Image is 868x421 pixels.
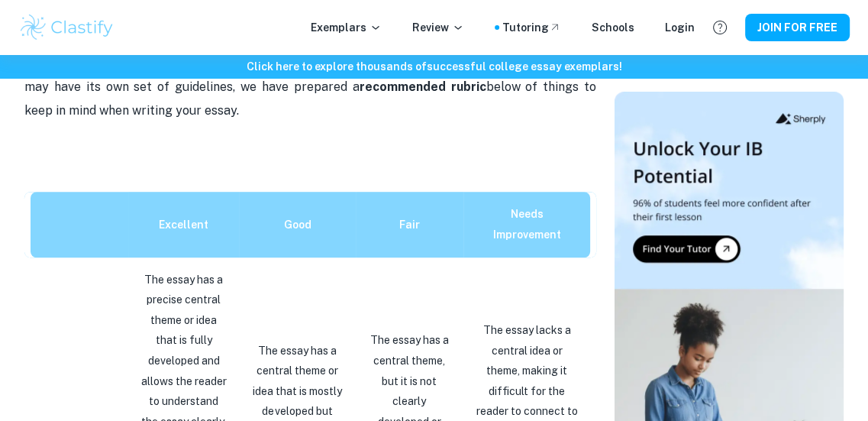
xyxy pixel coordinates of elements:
[360,79,486,94] strong: recommended rubric
[18,12,115,43] img: Clastify logo
[368,215,451,235] p: Fair
[3,58,865,75] h6: Click here to explore thousands of successful college essay exemplars !
[707,15,733,40] button: Help and Feedback
[251,215,344,235] p: Good
[476,204,578,245] p: Needs Improvement
[311,19,382,36] p: Exemplars
[502,19,561,36] a: Tutoring
[745,14,850,41] button: JOIN FOR FREE
[140,215,227,235] p: Excellent
[412,19,464,36] p: Review
[592,19,634,36] a: Schools
[24,53,596,122] p: While there is as each institute's admissions committee may have its own set of guidelines, we ha...
[665,19,695,36] a: Login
